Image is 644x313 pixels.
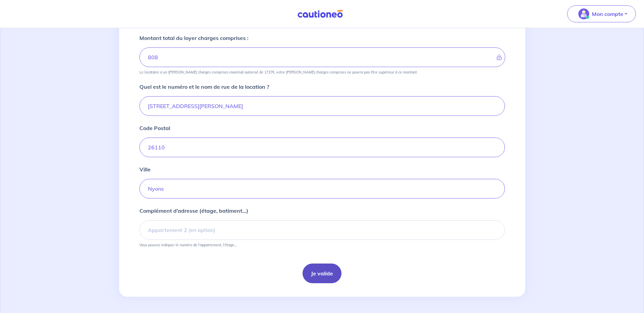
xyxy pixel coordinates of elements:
p: Mon compte [592,10,623,18]
p: Montant total du loyer charges comprises : [139,34,248,42]
p: Ville [139,165,151,173]
input: Appartement 2 (en option) [139,220,505,240]
p: Code Postal [139,124,170,132]
img: Cautioneo [295,10,346,18]
img: illu_account_valid_menu.svg [578,8,589,19]
input: Ex: 59000 [139,138,505,157]
button: illu_account_valid_menu.svgMon compte [567,5,636,22]
p: Le locataire a un [PERSON_NAME] charges comprises maximal autorisé de 1727€, votre [PERSON_NAME] ... [139,70,418,75]
input: Ex: 165 avenue de Bretagne [139,96,505,116]
p: Complément d’adresse (étage, batiment...) [139,207,248,215]
p: Quel est le numéro et le nom de rue de la location ? [139,83,269,91]
input: Ex: Lille [139,179,505,199]
button: Je valide [303,264,341,283]
p: Vous pouvez indiquer le numéro de l’appartement, l’étage... [139,243,236,247]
